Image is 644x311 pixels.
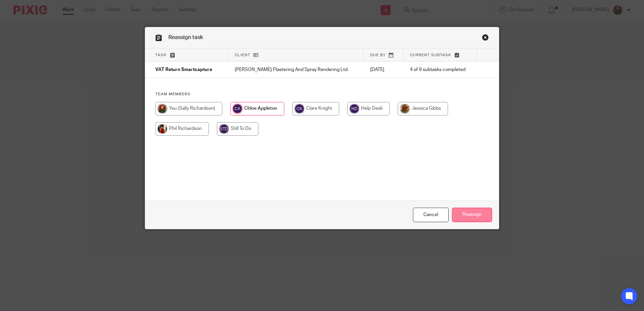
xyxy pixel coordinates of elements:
[413,208,449,222] a: Close this dialog window
[370,53,386,57] span: Due by
[235,53,250,57] span: Client
[155,68,212,72] span: VAT Return Smartcapture
[403,62,477,78] td: 4 of 9 subtasks completed
[410,53,451,57] span: Current subtask
[168,35,203,40] span: Reassign task
[370,66,396,73] p: [DATE]
[155,53,167,57] span: Task
[452,208,492,222] input: Reassign
[155,92,489,97] h4: Team members
[235,66,357,73] p: [PERSON_NAME] Plastering And Spray Rendering Ltd
[482,34,489,43] a: Close this dialog window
